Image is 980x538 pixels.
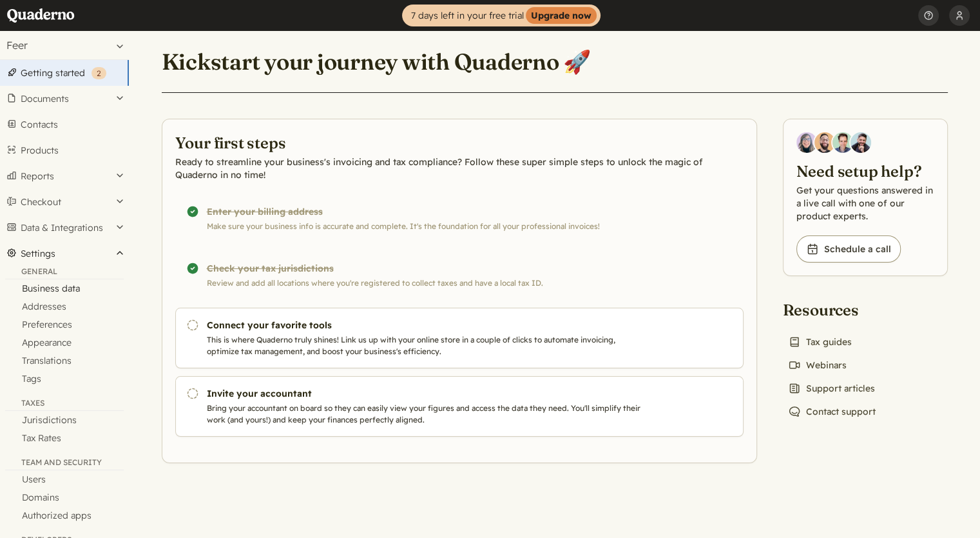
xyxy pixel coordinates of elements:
[526,7,597,24] strong: Upgrade now
[783,379,880,397] a: Support articles
[175,155,744,181] p: Ready to streamline your business's invoicing and tax compliance? Follow these super simple steps...
[5,398,124,411] div: Taxes
[402,5,600,26] a: 7 days left in your free trialUpgrade now
[162,48,591,76] h1: Kickstart your journey with Quaderno 🚀
[175,376,744,437] a: Invite your accountant Bring your accountant on board so they can easily view your figures and ac...
[796,161,934,181] h2: Need setup help?
[207,319,646,332] h3: Connect your favorite tools
[832,132,853,153] img: Ivo Oltmans, Business Developer at Quaderno
[850,132,871,153] img: Javier Rubio, DevRel at Quaderno
[783,403,881,421] a: Contact support
[5,266,124,279] div: General
[207,387,646,400] h3: Invite your accountant
[796,132,817,153] img: Diana Carrasco, Account Executive at Quaderno
[783,333,857,351] a: Tax guides
[5,457,124,470] div: Team and security
[207,334,646,357] p: This is where Quaderno truly shines! Link us up with your online store in a couple of clicks to a...
[175,308,744,368] a: Connect your favorite tools This is where Quaderno truly shines! Link us up with your online stor...
[814,132,835,153] img: Jairo Fumero, Account Executive at Quaderno
[796,184,934,223] p: Get your questions answered in a live call with one of our product experts.
[796,235,901,263] a: Schedule a call
[783,299,881,320] h2: Resources
[783,356,852,374] a: Webinars
[207,403,646,426] p: Bring your accountant on board so they can easily view your figures and access the data they need...
[175,132,744,153] h2: Your first steps
[97,68,101,78] span: 2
